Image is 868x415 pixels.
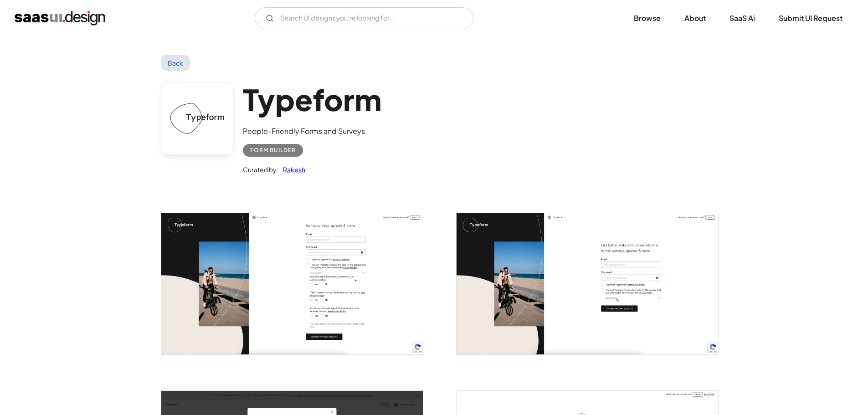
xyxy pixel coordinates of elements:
a: Browse [623,8,672,28]
form: Email Form [255,7,473,29]
h1: Typeform [243,82,381,117]
a: SaaS Ai [719,8,766,28]
a: open lightbox [161,213,423,354]
div: People-Friendly Forms and Surveys [243,126,381,137]
img: 6018de40d9c89fb7adfd2a6a_Typeform%20get%20started.jpg [457,213,718,354]
img: 6018de4019cb53f0c9ae1336_Typeform%20get%20started%202.jpg [161,213,423,354]
input: Search UI designs you're looking for... [255,7,473,29]
a: About [673,8,717,28]
a: Submit UI Request [768,8,853,28]
a: home [15,11,105,26]
a: Rakesh [278,164,305,175]
a: open lightbox [457,213,718,354]
div: Form Builder [250,145,296,156]
div: Curated by: [243,164,278,175]
a: Back [161,55,190,71]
